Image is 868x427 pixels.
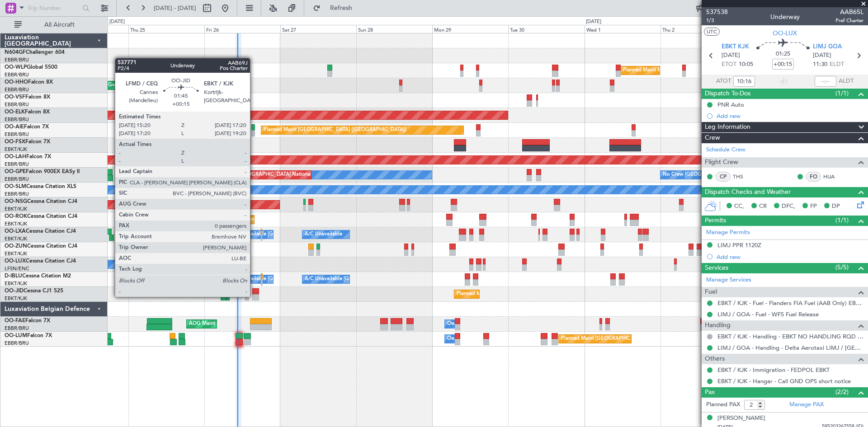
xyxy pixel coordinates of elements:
span: 01:25 [776,50,790,59]
a: OO-ZUNCessna Citation CJ4 [5,244,77,249]
a: EBBR/BRU [5,101,29,108]
a: EBKT/KJK [5,206,27,212]
div: Planned Maint Kortrijk-[GEOGRAPHIC_DATA] [226,228,331,241]
a: EBKT/KJK [5,146,27,153]
a: OO-ROKCessna Citation CJ4 [5,214,77,219]
span: OO-LUM [5,333,27,338]
span: CC, [734,202,744,211]
span: OO-ZUN [5,244,27,249]
a: N604GFChallenger 604 [5,50,65,55]
div: Owner Melsbroek Air Base [447,332,509,346]
a: OO-SLMCessna Citation XLS [5,184,76,189]
a: OO-HHOFalcon 8X [5,80,53,85]
a: HUA [823,173,844,181]
span: Fuel [705,287,717,297]
div: Planned Maint Kortrijk-[GEOGRAPHIC_DATA] [241,213,347,226]
span: [DATE] [722,51,740,60]
span: ETOT [722,60,736,69]
span: OO-VSF [5,94,25,100]
label: Planned PAX [706,400,740,409]
a: EBKT/KJK [5,295,27,302]
input: --:-- [815,76,836,87]
a: OO-LUMFalcon 7X [5,333,52,338]
span: [DATE] - [DATE] [154,4,196,12]
span: DP [832,202,840,211]
span: OO-JID [5,288,24,294]
a: EBBR/BRU [5,86,29,93]
a: EBKT / KJK - Immigration - FEDPOL EBKT [717,366,830,374]
a: Manage PAX [789,400,824,409]
div: Unplanned Maint Amsterdam (Schiphol) [159,123,250,137]
a: OO-LXACessna Citation CJ4 [5,229,76,234]
div: No Crew [GEOGRAPHIC_DATA] ([GEOGRAPHIC_DATA] National) [131,168,282,182]
span: CR [759,202,767,211]
span: Refresh [322,5,360,11]
span: [DATE] [813,51,831,60]
div: AOG Maint [US_STATE] ([GEOGRAPHIC_DATA]) [189,317,298,331]
span: LIMJ GOA [813,42,842,52]
span: OO-SLM [5,184,26,189]
a: EBBR/BRU [5,340,29,347]
div: No Crew [GEOGRAPHIC_DATA] ([GEOGRAPHIC_DATA] National) [663,168,814,182]
div: Mon 29 [432,25,508,33]
span: D-IBLU [5,273,22,279]
div: [DATE] [586,18,601,26]
span: OO-ELK [5,109,25,115]
a: THS [733,173,753,181]
a: OO-JIDCessna CJ1 525 [5,288,63,294]
div: CP [716,172,731,182]
a: OO-LAHFalcon 7X [5,154,51,160]
span: DFC, [782,202,795,211]
span: Crew [705,133,720,143]
a: OO-VSFFalcon 8X [5,94,50,100]
div: Thu 2 [660,25,736,33]
input: Trip Number [28,1,80,15]
div: Sun 28 [356,25,432,33]
span: Permits [705,216,726,226]
span: OO-GPE [5,169,26,174]
a: D-IBLUCessna Citation M2 [5,273,71,279]
span: OO-FAE [5,318,25,324]
a: OO-FAEFalcon 7X [5,318,50,324]
span: 11:30 [813,60,827,69]
div: A/C Unavailable [GEOGRAPHIC_DATA]-[GEOGRAPHIC_DATA] [305,272,449,286]
span: 1/3 [706,17,728,24]
a: Schedule Crew [706,145,745,155]
span: AAB65L [835,7,863,17]
span: ATOT [716,77,731,86]
span: 537538 [706,7,728,17]
div: A/C Unavailable [305,228,342,241]
a: OO-AIEFalcon 7X [5,124,49,130]
span: OO-LUX [5,258,26,264]
span: OO-LAH [5,154,26,160]
div: FO [806,172,821,182]
div: Thu 25 [128,25,204,33]
span: EBKT KJK [722,42,749,52]
div: Fri 26 [204,25,280,33]
span: Dispatch Checks and Weather [705,187,791,197]
span: 10:05 [739,60,753,69]
span: OO-AIE [5,124,24,130]
div: Add new [717,112,863,120]
span: (1/1) [835,216,849,225]
a: EBBR/BRU [5,131,29,138]
div: Add new [717,253,863,261]
div: A/C Unavailable [GEOGRAPHIC_DATA] ([GEOGRAPHIC_DATA] National) [229,228,397,241]
div: [PERSON_NAME] [717,414,765,423]
div: Sat 27 [280,25,356,33]
a: EBKT/KJK [5,221,27,227]
span: OO-FSX [5,139,25,145]
div: LIMJ PPR 1120Z [717,241,761,249]
div: Planned Maint [GEOGRAPHIC_DATA] ([GEOGRAPHIC_DATA]) [264,123,406,137]
a: EBBR/BRU [5,325,29,332]
span: OO-NSG [5,199,27,204]
span: Dispatch To-Dos [705,89,750,99]
a: EBBR/BRU [5,56,29,63]
a: OO-FSXFalcon 7X [5,139,50,145]
div: Planned Maint Milan (Linate) [623,64,688,77]
a: OO-WLPGlobal 5500 [5,65,57,70]
div: [DATE] [109,18,125,26]
div: Planned Maint Kortrijk-[GEOGRAPHIC_DATA] [229,138,334,152]
div: PNR Auto [717,101,744,108]
a: EBKT / KJK - Hangar - Call GND OPS short notice [717,377,851,385]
